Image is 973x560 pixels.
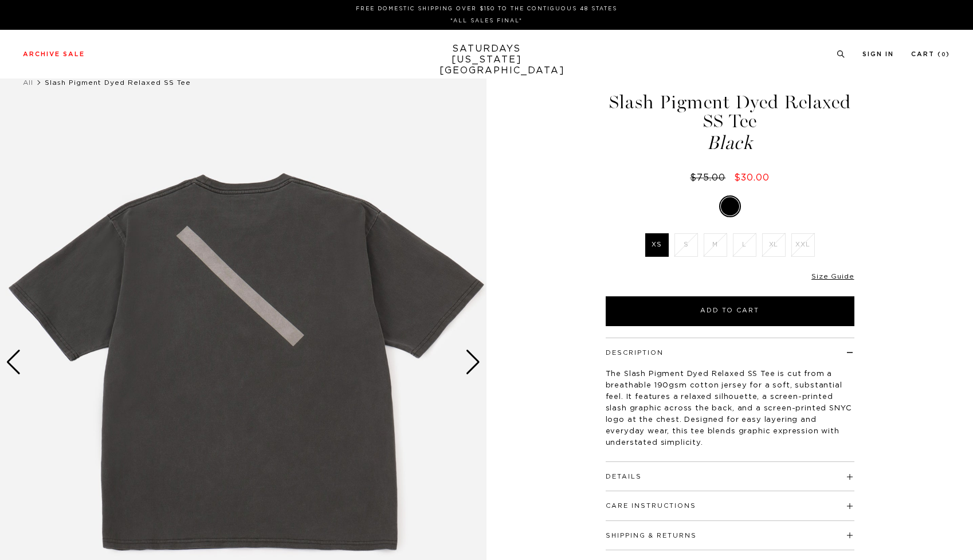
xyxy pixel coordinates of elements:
span: $30.00 [734,173,770,182]
p: FREE DOMESTIC SHIPPING OVER $150 TO THE CONTIGUOUS 48 STATES [28,5,945,13]
div: Next slide [465,350,481,375]
span: Black [604,134,856,152]
small: 0 [941,52,946,57]
button: Add to Cart [606,296,854,326]
p: The Slash Pigment Dyed Relaxed SS Tee is cut from a breathable 190gsm cotton jersey for a soft, s... [606,369,854,449]
p: *ALL SALES FINAL* [28,17,945,25]
button: Description [606,350,664,356]
a: SATURDAYS[US_STATE][GEOGRAPHIC_DATA] [440,44,534,76]
button: Shipping & Returns [606,532,697,539]
button: Details [606,473,642,480]
h1: Slash Pigment Dyed Relaxed SS Tee [604,93,856,152]
label: XS [645,233,669,257]
a: Archive Sale [23,51,85,57]
a: Size Guide [811,273,854,280]
div: Previous slide [6,350,21,375]
a: Cart (0) [911,51,950,57]
a: All [23,79,33,86]
a: Sign In [862,51,894,57]
span: Slash Pigment Dyed Relaxed SS Tee [45,79,191,86]
del: $75.00 [690,173,730,182]
button: Care Instructions [606,503,696,509]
